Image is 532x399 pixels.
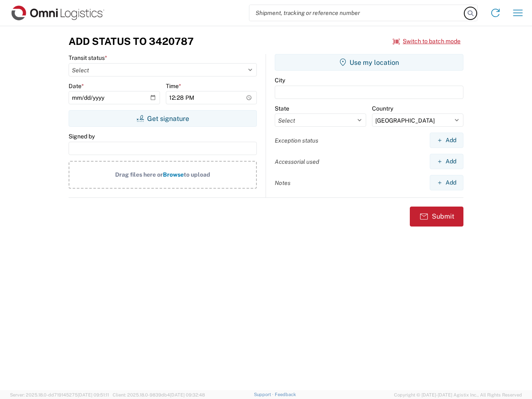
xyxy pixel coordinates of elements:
button: Switch to batch mode [393,34,461,48]
a: Feedback [275,392,296,397]
h3: Add Status to 3420787 [69,35,194,47]
span: [DATE] 09:32:48 [170,392,205,397]
button: Get signature [69,110,257,127]
button: Add [430,154,463,169]
button: Add [430,175,463,190]
label: Accessorial used [275,158,319,165]
label: City [275,76,285,84]
label: Country [372,105,393,112]
label: Time [166,82,181,90]
a: Support [254,392,275,397]
span: Client: 2025.18.0-9839db4 [113,392,205,397]
label: Signed by [69,133,95,140]
button: Add [430,133,463,148]
label: Notes [275,179,291,187]
span: Browse [163,171,184,178]
span: Drag files here or [115,171,163,178]
label: Exception status [275,137,318,144]
label: State [275,105,289,112]
span: to upload [184,171,210,178]
label: Transit status [69,54,107,62]
span: [DATE] 09:51:11 [78,392,109,397]
span: Server: 2025.18.0-dd719145275 [10,392,109,397]
label: Date [69,82,84,90]
span: Copyright © [DATE]-[DATE] Agistix Inc., All Rights Reserved [394,391,522,399]
button: Use my location [275,54,463,71]
button: Submit [410,207,463,227]
input: Shipment, tracking or reference number [249,5,465,21]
